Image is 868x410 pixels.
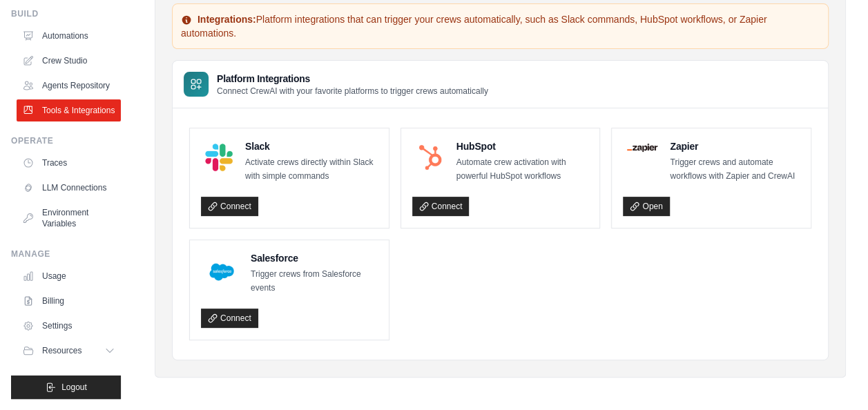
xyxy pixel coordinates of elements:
img: Zapier Logo [627,144,657,152]
h4: HubSpot [456,139,589,153]
div: Build [11,8,121,19]
a: Tools & Integrations [17,99,121,121]
a: Agents Repository [17,75,121,97]
span: Resources [42,345,81,356]
div: Operate [11,135,121,146]
h4: Zapier [670,139,800,153]
strong: Integrations: [197,14,256,25]
p: Trigger crews from Salesforce events [251,268,378,295]
img: HubSpot Logo [416,144,444,171]
button: Resources [17,340,121,362]
a: Connect [201,197,258,216]
a: Usage [17,265,121,287]
a: LLM Connections [17,177,121,199]
a: Settings [17,315,121,337]
div: Manage [11,248,121,260]
a: Open [623,197,669,216]
h3: Platform Integrations [217,72,488,86]
p: Activate crews directly within Slack with simple commands [245,156,378,183]
a: Environment Variables [17,202,121,235]
img: Slack Logo [205,144,233,171]
p: Trigger crews and automate workflows with Zapier and CrewAI [670,156,800,183]
img: Salesforce Logo [205,255,238,289]
a: Crew Studio [17,50,121,72]
h4: Slack [245,139,378,153]
a: Automations [17,25,121,47]
a: Connect [201,309,258,328]
span: Logout [61,382,87,393]
a: Traces [17,152,121,174]
p: Automate crew activation with powerful HubSpot workflows [456,156,589,183]
button: Logout [11,375,121,399]
a: Connect [412,197,470,216]
h4: Salesforce [251,251,378,265]
p: Platform integrations that can trigger your crews automatically, such as Slack commands, HubSpot ... [181,12,820,40]
a: Billing [17,290,121,312]
p: Connect CrewAI with your favorite platforms to trigger crews automatically [217,86,488,97]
